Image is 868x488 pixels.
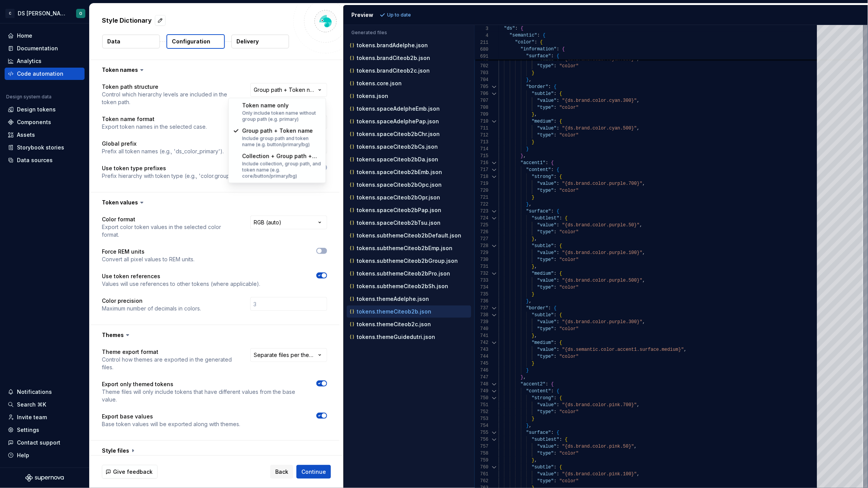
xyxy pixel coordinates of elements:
span: Collection + Group path + Token name [242,153,317,167]
div: Only include token name without group path (e.g. primary) [242,110,321,123]
span: Group path + Token name [242,128,313,134]
div: Include collection, group path, and token name (e.g. core/button/primary/bg) [242,161,321,179]
span: Token name only [242,102,289,109]
div: Include group path and token name (e.g. button/primary/bg) [242,136,321,148]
